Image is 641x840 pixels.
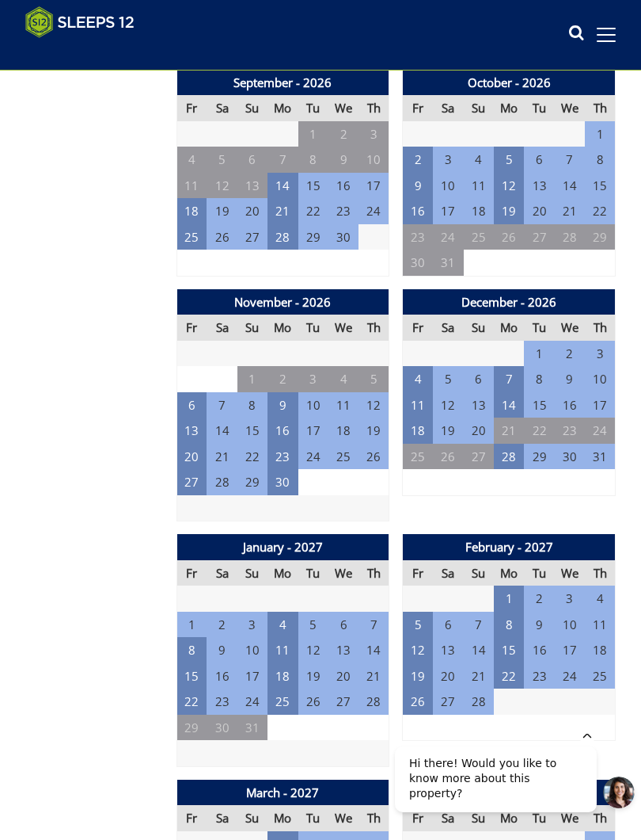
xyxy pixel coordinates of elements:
[176,224,207,250] td: 25
[524,663,554,689] td: 23
[524,366,554,392] td: 8
[267,637,298,663] td: 11
[433,637,463,663] td: 13
[555,95,585,121] th: We
[555,392,585,418] td: 16
[237,469,267,495] td: 29
[298,663,328,689] td: 19
[358,147,389,173] td: 10
[237,612,267,638] td: 3
[555,198,585,224] td: 21
[237,663,267,689] td: 17
[403,95,433,121] th: Fr
[176,315,207,341] th: Fr
[176,637,207,663] td: 8
[555,315,585,341] th: We
[17,48,184,61] iframe: Customer reviews powered by Trustpilot
[207,444,237,470] td: 21
[524,444,554,470] td: 29
[328,805,358,831] th: We
[494,95,524,121] th: Mo
[237,637,267,663] td: 10
[555,637,585,663] td: 17
[585,444,615,470] td: 31
[464,637,494,663] td: 14
[207,612,237,638] td: 2
[221,43,252,74] button: Open LiveChat chat widget
[585,663,615,689] td: 25
[267,198,298,224] td: 21
[298,637,328,663] td: 12
[237,147,267,173] td: 6
[494,147,524,173] td: 5
[298,444,328,470] td: 24
[298,147,328,173] td: 8
[237,392,267,418] td: 8
[176,663,207,689] td: 15
[524,198,554,224] td: 20
[433,392,463,418] td: 12
[585,224,615,250] td: 29
[464,95,494,121] th: Su
[267,663,298,689] td: 18
[298,224,328,250] td: 29
[524,637,554,663] td: 16
[328,315,358,341] th: We
[328,663,358,689] td: 20
[524,418,554,444] td: 22
[433,250,463,276] td: 31
[464,663,494,689] td: 21
[585,315,615,341] th: Th
[237,418,267,444] td: 15
[237,173,267,199] td: 13
[176,689,207,715] td: 22
[176,444,207,470] td: 20
[433,612,463,638] td: 6
[358,663,389,689] td: 21
[524,341,554,367] td: 1
[358,315,389,341] th: Th
[328,224,358,250] td: 30
[585,198,615,224] td: 22
[267,392,298,418] td: 9
[176,560,207,586] th: Fr
[237,366,267,392] td: 1
[176,612,207,638] td: 1
[358,95,389,121] th: Th
[25,6,135,38] img: Sleeps 12
[585,366,615,392] td: 10
[358,805,389,831] th: Th
[207,637,237,663] td: 9
[585,586,615,612] td: 4
[237,95,267,121] th: Su
[433,560,463,586] th: Sa
[464,612,494,638] td: 7
[328,366,358,392] td: 4
[555,444,585,470] td: 30
[298,315,328,341] th: Tu
[403,198,433,224] td: 16
[207,198,237,224] td: 19
[207,715,237,741] td: 30
[524,224,554,250] td: 27
[176,173,207,199] td: 11
[207,392,237,418] td: 7
[267,315,298,341] th: Mo
[403,418,433,444] td: 18
[328,121,358,147] td: 2
[403,663,433,689] td: 19
[176,147,207,173] td: 4
[494,560,524,586] th: Mo
[585,95,615,121] th: Th
[358,121,389,147] td: 3
[237,444,267,470] td: 22
[358,444,389,470] td: 26
[267,224,298,250] td: 28
[555,663,585,689] td: 24
[524,315,554,341] th: Tu
[267,147,298,173] td: 7
[176,780,389,806] th: March - 2027
[494,663,524,689] td: 22
[298,392,328,418] td: 10
[237,315,267,341] th: Su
